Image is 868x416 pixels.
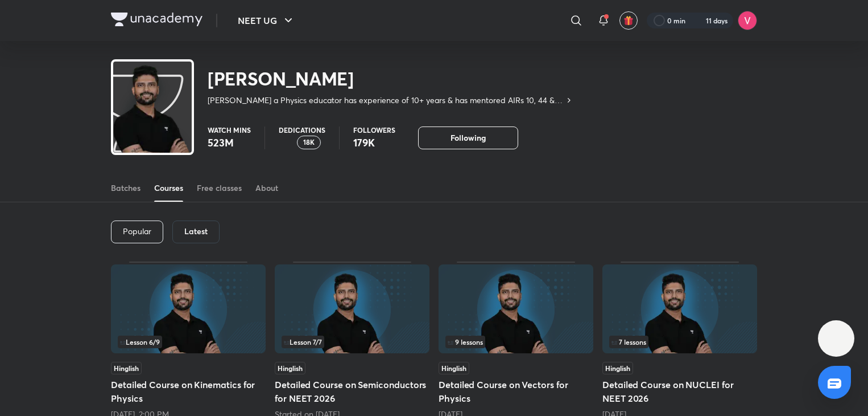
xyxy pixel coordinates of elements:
div: infosection [118,336,259,348]
p: Dedications [279,127,325,133]
div: infosection [282,336,423,348]
div: left [118,336,259,348]
img: ttu [829,332,843,345]
div: infocontainer [118,336,259,348]
img: Thumbnail [111,264,266,353]
a: Batches [111,174,140,202]
div: left [445,336,586,348]
img: Thumbnail [439,264,593,353]
p: 523M [208,136,251,149]
div: infocontainer [282,336,423,348]
span: 9 lessons [448,338,483,345]
p: [PERSON_NAME] a Physics educator has experience of 10+ years & has mentored AIRs 10, 44 & many mo... [208,95,564,106]
button: avatar [619,11,638,30]
img: avatar [623,15,634,26]
div: Batches [111,182,140,194]
img: Thumbnail [602,264,757,353]
img: Company Logo [111,13,202,26]
div: Courses [154,182,183,194]
div: left [609,336,750,348]
span: Hinglish [275,362,305,374]
button: Following [418,127,518,149]
div: infosection [609,336,750,348]
img: streak [692,15,704,26]
div: infosection [445,336,586,348]
h5: Detailed Course on Vectors for Physics [439,378,593,405]
p: 18K [303,138,315,146]
h5: Detailed Course on Semiconductors for NEET 2026 [275,378,429,405]
div: About [255,182,278,194]
span: Hinglish [439,362,469,374]
h2: [PERSON_NAME] [208,67,573,90]
h6: Latest [184,227,208,236]
div: infocontainer [445,336,586,348]
a: Free classes [197,174,242,202]
div: infocontainer [609,336,750,348]
h5: Detailed Course on NUCLEI for NEET 2026 [602,378,757,405]
button: NEET UG [231,9,302,32]
p: 179K [353,136,395,149]
p: Followers [353,127,395,133]
p: Popular [123,227,151,236]
span: Lesson 7 / 7 [284,338,322,345]
img: educator badge2 [279,136,292,149]
p: Watch mins [208,127,251,133]
img: educator badge1 [288,136,301,149]
div: left [282,336,423,348]
img: Vishwa Desai [738,11,757,30]
a: About [255,174,278,202]
h5: Detailed Course on Kinematics for Physics [111,378,266,405]
img: Thumbnail [275,264,429,353]
span: 7 lessons [611,338,646,345]
img: class [113,64,192,177]
span: Hinglish [111,362,142,374]
a: Courses [154,174,183,202]
span: Hinglish [602,362,633,374]
span: Following [450,132,486,144]
div: Free classes [197,182,242,194]
span: Lesson 6 / 9 [120,338,160,345]
a: Company Logo [111,13,202,29]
